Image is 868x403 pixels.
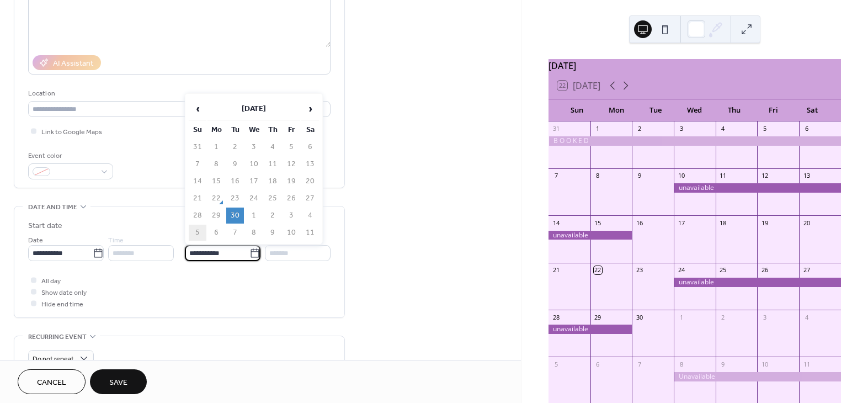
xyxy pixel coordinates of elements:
[283,225,300,241] td: 10
[301,156,319,172] td: 13
[677,219,685,227] div: 17
[283,208,300,224] td: 3
[635,360,643,368] div: 7
[760,125,769,133] div: 5
[301,208,319,224] td: 4
[549,59,841,72] div: [DATE]
[226,122,244,138] th: Tu
[207,122,225,138] th: Mo
[760,172,769,180] div: 12
[802,313,811,321] div: 4
[635,172,643,180] div: 9
[594,313,602,321] div: 29
[674,278,841,287] div: unavailable
[719,125,727,133] div: 4
[207,190,225,206] td: 22
[226,173,244,189] td: 16
[719,219,727,227] div: 18
[264,139,281,155] td: 4
[33,353,74,365] span: Do not repeat
[552,125,560,133] div: 31
[283,173,300,189] td: 19
[549,325,632,334] div: unavailable
[226,156,244,172] td: 9
[552,360,560,368] div: 5
[108,235,124,246] span: Time
[552,219,560,227] div: 14
[264,156,281,172] td: 11
[635,266,643,274] div: 23
[28,220,62,232] div: Start date
[283,190,300,206] td: 26
[301,139,319,155] td: 6
[301,122,319,138] th: Sa
[90,369,147,394] button: Save
[264,173,281,189] td: 18
[802,266,811,274] div: 27
[189,173,206,189] td: 14
[594,266,602,274] div: 22
[677,266,685,274] div: 24
[301,190,319,206] td: 27
[28,331,87,343] span: Recurring event
[674,183,841,193] div: unavailable
[109,377,127,389] span: Save
[719,360,727,368] div: 9
[802,172,811,180] div: 13
[594,219,602,227] div: 15
[594,172,602,180] div: 8
[207,139,225,155] td: 1
[719,313,727,321] div: 2
[283,156,300,172] td: 12
[264,225,281,241] td: 9
[226,208,244,224] td: 30
[264,122,281,138] th: Th
[802,125,811,133] div: 6
[189,139,206,155] td: 31
[719,172,727,180] div: 11
[557,99,597,121] div: Sun
[635,125,643,133] div: 2
[675,99,714,121] div: Wed
[189,190,206,206] td: 21
[41,126,102,138] span: Link to Google Maps
[719,266,727,274] div: 25
[594,360,602,368] div: 6
[674,372,841,381] div: Unavailable
[760,266,769,274] div: 26
[264,208,281,224] td: 2
[597,99,636,121] div: Mon
[802,219,811,227] div: 20
[635,313,643,321] div: 30
[714,99,753,121] div: Thu
[189,225,206,241] td: 5
[245,156,263,172] td: 10
[41,287,87,299] span: Show date only
[677,125,685,133] div: 3
[754,99,793,121] div: Fri
[594,125,602,133] div: 1
[245,122,263,138] th: We
[207,208,225,224] td: 29
[189,98,206,120] span: ‹
[207,156,225,172] td: 8
[760,219,769,227] div: 19
[18,369,86,394] a: Cancel
[283,139,300,155] td: 5
[245,190,263,206] td: 24
[226,225,244,241] td: 7
[677,360,685,368] div: 8
[28,150,111,162] div: Event color
[37,377,66,389] span: Cancel
[189,208,206,224] td: 28
[552,313,560,321] div: 28
[28,235,43,246] span: Date
[28,201,77,213] span: Date and time
[760,313,769,321] div: 3
[265,235,280,246] span: Time
[301,173,319,189] td: 20
[301,225,319,241] td: 11
[635,219,643,227] div: 16
[245,173,263,189] td: 17
[552,266,560,274] div: 21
